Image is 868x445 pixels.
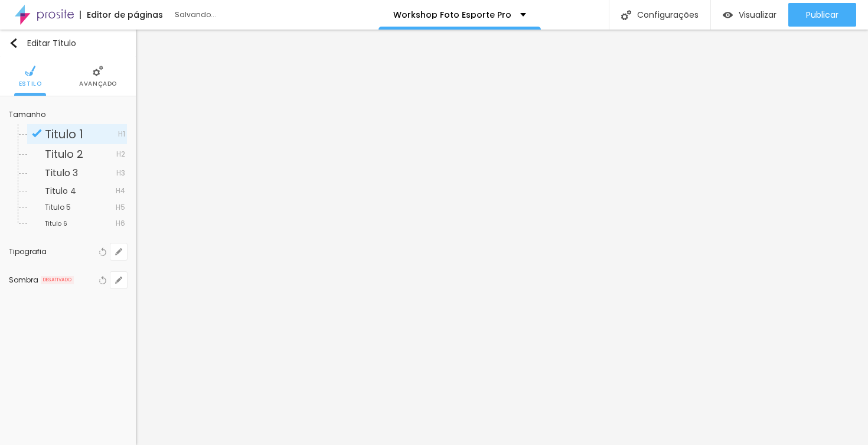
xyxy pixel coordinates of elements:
[45,126,83,142] span: Titulo 1
[788,3,856,27] button: Publicar
[19,81,42,87] span: Estilo
[9,111,127,118] div: Tamanho
[116,170,125,177] span: H3
[116,220,125,227] span: H6
[32,128,42,138] img: Icone
[45,166,78,180] span: Titulo 3
[9,38,18,48] img: Icone
[25,66,35,76] img: Icone
[136,30,868,445] iframe: Editor
[9,277,38,284] div: Sombra
[45,185,76,197] span: Titulo 4
[118,131,125,138] span: H1
[9,248,96,255] div: Tipografia
[116,204,125,211] span: H5
[806,10,838,20] span: Publicar
[80,11,163,19] div: Editor de páginas
[45,219,67,228] span: Titulo 6
[621,10,631,20] img: Icone
[116,187,125,194] span: H4
[93,66,103,76] img: Icone
[45,202,71,212] span: Titulo 5
[9,38,76,48] div: Editar Título
[711,3,788,27] button: Visualizar
[393,11,511,19] p: Workshop Foto Esporte Pro
[45,147,83,161] span: Titulo 2
[116,151,125,158] span: H2
[175,11,311,18] div: Salvando...
[41,276,74,284] span: DESATIVADO
[723,10,733,20] img: view-1.svg
[739,10,776,20] span: Visualizar
[79,81,117,87] span: Avançado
